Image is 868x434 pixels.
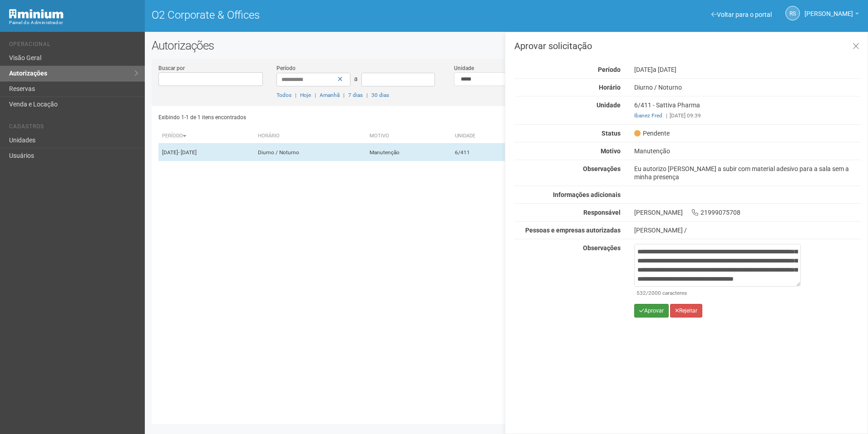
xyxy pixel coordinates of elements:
strong: Responsável [583,209,621,216]
h2: Autorizações [152,39,861,52]
li: Cadastros [9,123,138,133]
a: 30 dias [371,92,389,98]
span: Pendente [634,129,670,137]
a: Fechar [847,37,865,56]
strong: Motivo [601,147,621,155]
strong: Observações [583,165,621,172]
th: Motivo [366,129,451,144]
strong: Pessoas e empresas autorizadas [525,227,621,234]
strong: Período [598,66,621,73]
div: Painel do Administrador [9,19,138,27]
li: Operacional [9,41,138,50]
strong: Observações [583,244,621,252]
div: [DATE] 09:39 [634,111,861,120]
a: Voltar para o portal [711,11,772,18]
div: [PERSON_NAME] 21999075708 [627,208,868,217]
label: Buscar por [158,64,185,72]
a: Ibanez Fred [634,112,662,119]
span: Rayssa Soares Ribeiro [804,1,853,17]
th: Período [158,129,254,144]
span: | [666,112,667,119]
div: /2000 caracteres [636,289,799,297]
td: 6/411 [451,144,515,161]
a: Hoje [300,92,311,98]
h1: O2 Corporate & Offices [152,9,500,21]
button: Aprovar [634,304,669,318]
button: Rejeitar [670,304,702,318]
span: | [315,92,316,98]
a: [PERSON_NAME] [804,11,859,19]
div: 6/411 - Sattiva Pharma [627,101,868,120]
strong: Informações adicionais [553,191,621,198]
h3: Aprovar solicitação [514,41,861,50]
div: Manutenção [627,147,868,155]
strong: Horário [599,84,621,91]
strong: Unidade [597,101,621,109]
span: a [DATE] [653,66,676,73]
td: Manutenção [366,144,451,161]
div: [DATE] [627,66,868,74]
img: Minium [9,9,64,19]
a: Amanhã [320,92,340,98]
div: Diurno / Noturno [627,83,868,91]
label: Unidade [454,64,474,72]
span: | [366,92,368,98]
a: 7 dias [348,92,363,98]
div: [PERSON_NAME] / [634,226,861,234]
th: Horário [254,129,366,144]
span: 532 [636,290,646,296]
a: Todos [276,92,291,98]
span: a [354,75,358,82]
span: | [343,92,345,98]
div: Exibindo 1-1 de 1 itens encontrados [158,111,503,124]
th: Unidade [451,129,515,144]
td: [DATE] [158,144,254,161]
span: - [DATE] [178,149,197,156]
strong: Status [602,130,621,137]
td: Diurno / Noturno [254,144,366,161]
label: Período [276,64,296,72]
span: | [295,92,296,98]
a: RS [785,6,800,20]
div: Eu autorizo [PERSON_NAME] a subir com material adesivo para a sala sem a minha presença [627,165,868,181]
